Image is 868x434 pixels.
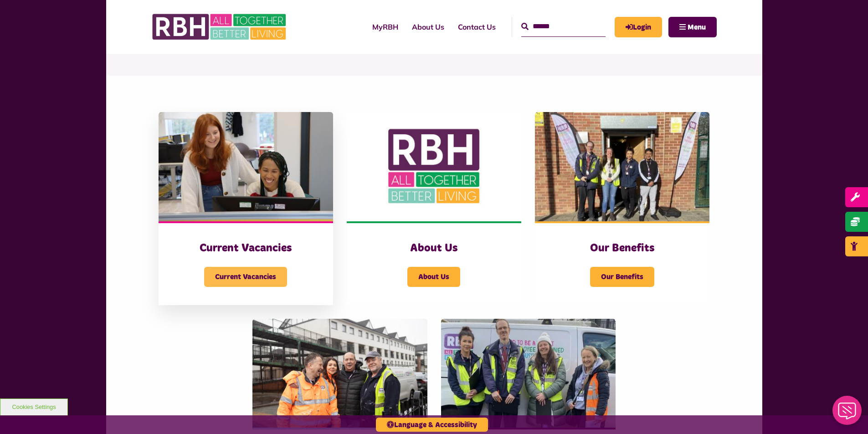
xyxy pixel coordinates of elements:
[521,17,606,36] input: Search
[615,17,662,37] a: MyRBH
[668,17,717,37] button: Navigation
[347,112,521,305] a: About Us About Us
[407,267,460,287] span: About Us
[405,15,451,39] a: About Us
[159,112,333,221] img: IMG 1470
[827,393,868,434] iframe: Netcall Web Assistant for live chat
[177,241,315,255] h3: Current Vacancies
[204,267,287,287] span: Current Vacancies
[451,15,503,39] a: Contact Us
[152,9,288,45] img: RBH
[441,319,616,428] img: 391760240 1590016381793435 2179504426197536539 N
[376,418,488,432] button: Language & Accessibility
[159,112,333,305] a: Current Vacancies Current Vacancies
[590,267,654,287] span: Our Benefits
[252,319,427,428] img: SAZMEDIA RBH 21FEB24 46
[535,112,709,221] img: Dropinfreehold2
[535,112,709,305] a: Our Benefits Our Benefits
[365,241,503,255] h3: About Us
[688,24,706,31] span: Menu
[347,112,521,221] img: RBH Logo Social Media 480X360 (1)
[365,15,405,39] a: MyRBH
[553,241,691,255] h3: Our Benefits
